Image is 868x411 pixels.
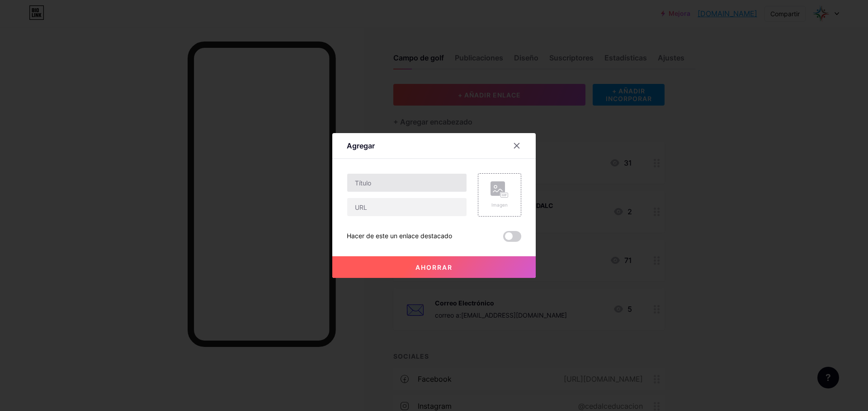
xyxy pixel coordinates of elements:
font: Agregar [347,141,375,150]
font: Imagen [491,202,508,208]
input: Título [347,174,467,192]
button: Ahorrar [332,256,536,278]
font: Hacer de este un enlace destacado [347,232,452,240]
input: URL [347,198,467,216]
font: Ahorrar [415,263,453,271]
